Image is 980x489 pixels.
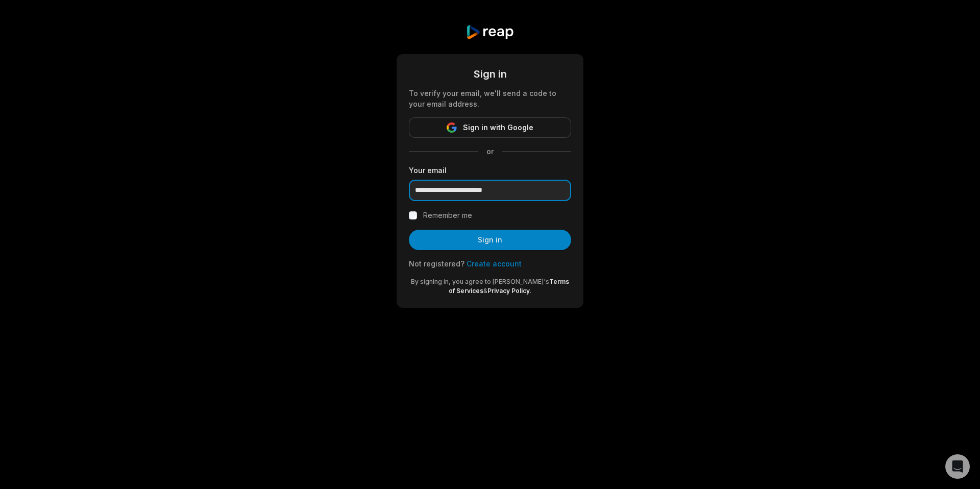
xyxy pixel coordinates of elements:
[409,117,571,138] button: Sign in with Google
[449,278,569,295] a: Terms of Services
[465,25,514,40] img: reap
[483,287,487,295] span: &
[409,88,571,109] div: To verify your email, we'll send a code to your email address.
[478,146,502,157] span: or
[467,259,522,268] a: Create account
[423,209,472,222] label: Remember me
[411,278,549,285] span: By signing in, you agree to [PERSON_NAME]'s
[409,230,571,250] button: Sign in
[463,121,533,134] span: Sign in with Google
[409,259,464,268] span: Not registered?
[409,165,571,176] label: Your email
[945,454,970,479] div: Open Intercom Messenger
[530,287,531,295] span: .
[409,66,571,82] div: Sign in
[487,287,530,295] a: Privacy Policy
